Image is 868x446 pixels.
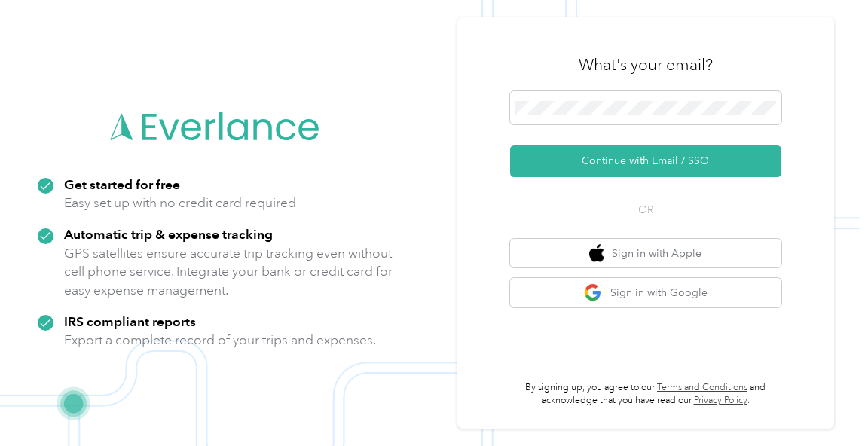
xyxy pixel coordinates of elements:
[589,244,604,263] img: apple logo
[64,244,393,300] p: GPS satellites ensure accurate trip tracking even without cell phone service. Integrate your bank...
[619,202,672,218] span: OR
[584,283,603,302] img: google logo
[510,145,781,177] button: Continue with Email / SSO
[657,382,747,393] a: Terms and Conditions
[64,313,196,329] strong: IRS compliant reports
[64,194,296,212] p: Easy set up with no credit card required
[510,278,781,307] button: google logoSign in with Google
[510,239,781,268] button: apple logoSign in with Apple
[64,176,180,192] strong: Get started for free
[579,54,713,75] h3: What's your email?
[694,395,747,406] a: Privacy Policy
[64,331,376,350] p: Export a complete record of your trips and expenses.
[784,362,868,446] iframe: Everlance-gr Chat Button Frame
[64,226,273,242] strong: Automatic trip & expense tracking
[510,381,781,408] p: By signing up, you agree to our and acknowledge that you have read our .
